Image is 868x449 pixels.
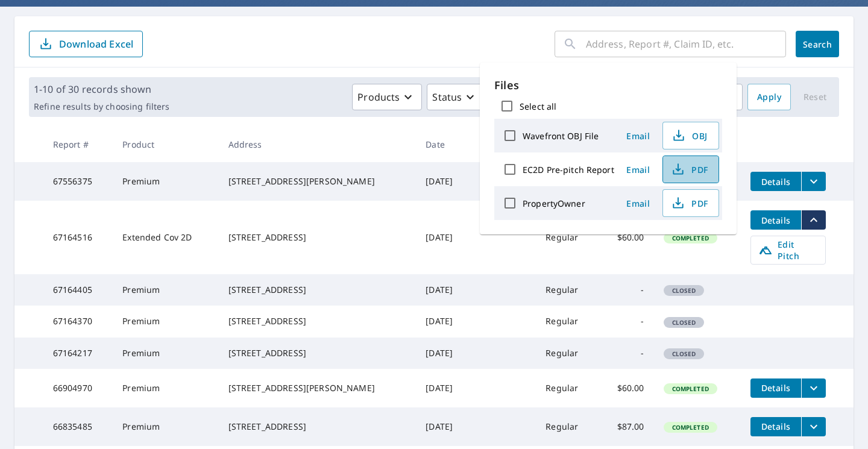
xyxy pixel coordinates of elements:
[113,127,218,162] th: Product
[758,382,794,394] span: Details
[586,27,786,61] input: Address, Report #, Claim ID, etc.
[801,210,826,230] button: filesDropdownBtn-67164516
[357,90,400,104] p: Products
[228,421,407,433] div: [STREET_ADDRESS]
[599,369,654,407] td: $60.00
[43,369,113,407] td: 66904970
[113,162,218,201] td: Premium
[536,407,599,446] td: Regular
[750,210,801,230] button: detailsBtn-67164516
[662,122,719,149] button: OBJ
[599,407,654,446] td: $87.00
[432,90,462,104] p: Status
[662,189,719,217] button: PDF
[757,90,781,105] span: Apply
[43,201,113,274] td: 67164516
[113,274,218,306] td: Premium
[228,382,407,394] div: [STREET_ADDRESS][PERSON_NAME]
[665,423,716,432] span: Completed
[758,239,818,262] span: Edit Pitch
[416,306,471,337] td: [DATE]
[29,31,143,57] button: Download Excel
[805,39,829,50] span: Search
[758,421,794,432] span: Details
[523,130,599,142] label: Wavefront OBJ File
[43,306,113,337] td: 67164370
[59,37,133,51] p: Download Excel
[228,284,407,296] div: [STREET_ADDRESS]
[34,101,169,112] p: Refine results by choosing filters
[113,306,218,337] td: Premium
[34,82,169,96] p: 1-10 of 30 records shown
[520,101,556,112] label: Select all
[228,347,407,359] div: [STREET_ADDRESS]
[536,338,599,369] td: Regular
[665,385,716,393] span: Completed
[796,31,839,57] button: Search
[523,198,585,209] label: PropertyOwner
[801,417,826,436] button: filesDropdownBtn-66835485
[471,127,536,162] th: Claim ID
[536,369,599,407] td: Regular
[427,84,484,110] button: Status
[536,306,599,337] td: Regular
[758,215,794,226] span: Details
[352,84,422,110] button: Products
[536,201,599,274] td: Regular
[43,274,113,306] td: 67164405
[416,338,471,369] td: [DATE]
[416,274,471,306] td: [DATE]
[599,306,654,337] td: -
[670,196,709,210] span: PDF
[747,84,791,110] button: Apply
[662,155,719,183] button: PDF
[599,274,654,306] td: -
[228,231,407,243] div: [STREET_ADDRESS]
[43,338,113,369] td: 67164217
[416,407,471,446] td: [DATE]
[750,236,826,265] a: Edit Pitch
[758,176,794,187] span: Details
[619,160,658,179] button: Email
[801,172,826,191] button: filesDropdownBtn-67556375
[665,286,703,295] span: Closed
[599,338,654,369] td: -
[536,274,599,306] td: Regular
[228,315,407,327] div: [STREET_ADDRESS]
[219,127,417,162] th: Address
[416,201,471,274] td: [DATE]
[228,175,407,187] div: [STREET_ADDRESS][PERSON_NAME]
[113,201,218,274] td: Extended Cov 2D
[599,201,654,274] td: $60.00
[43,407,113,446] td: 66835485
[624,198,653,209] span: Email
[670,162,709,177] span: PDF
[665,234,716,242] span: Completed
[665,350,703,358] span: Closed
[624,130,653,142] span: Email
[619,194,658,213] button: Email
[43,127,113,162] th: Report #
[750,417,801,436] button: detailsBtn-66835485
[619,127,658,145] button: Email
[494,77,722,93] p: Files
[113,407,218,446] td: Premium
[113,369,218,407] td: Premium
[43,162,113,201] td: 67556375
[523,164,614,175] label: EC2D Pre-pitch Report
[670,128,709,143] span: OBJ
[801,378,826,398] button: filesDropdownBtn-66904970
[665,318,703,327] span: Closed
[416,127,471,162] th: Date
[416,369,471,407] td: [DATE]
[624,164,653,175] span: Email
[750,172,801,191] button: detailsBtn-67556375
[113,338,218,369] td: Premium
[750,378,801,398] button: detailsBtn-66904970
[416,162,471,201] td: [DATE]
